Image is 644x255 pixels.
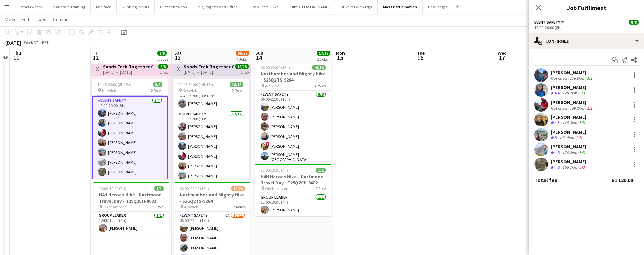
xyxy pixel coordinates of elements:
[5,39,21,46] div: [DATE]
[587,106,592,111] app-skills-label: 2/3
[534,20,565,25] button: Event Safety
[580,90,585,95] app-skills-label: 3/3
[241,69,249,75] div: 1 job
[5,16,15,22] span: View
[561,150,578,156] div: 170.2km
[153,82,162,87] span: 8/8
[12,54,21,62] span: 11
[93,50,99,56] span: Fri
[261,65,290,70] span: 06:00-22:00 (16h)
[568,106,585,111] div: 159.2km
[551,129,586,135] div: [PERSON_NAME]
[265,186,288,191] span: Okehampton
[160,69,168,75] div: 1 job
[498,50,507,56] span: Wed
[236,51,249,56] span: 55/57
[629,20,639,25] span: 8/8
[184,70,234,75] div: [DATE] → [DATE]
[235,64,249,69] span: 18/18
[555,120,560,125] span: 4.3
[34,15,49,24] a: Jobs
[183,88,197,93] span: Keswick
[117,0,155,14] button: Running Events
[534,20,560,25] span: Event Safety
[561,165,578,170] div: 165.7km
[612,177,633,183] div: £1 120.00
[53,16,68,22] span: Comms
[561,120,578,126] div: 115.3km
[555,165,560,170] span: 4.8
[157,51,167,56] span: 9/9
[416,54,425,62] span: 16
[93,182,169,235] app-job-card: 12:00-19:00 (7h)1/1H4H Heroes Hike - Dartmoor - Travel Day - T25Q2CH-8682 Okehampton1 RoleGroup L...
[255,71,331,83] h3: Northumberland Mighty Hike - S25Q2TS-9264
[529,33,644,49] div: Confirmed
[551,106,568,111] div: Not rated
[92,96,168,179] app-card-role: Event Safety7/712:00-20:00 (8h)[PERSON_NAME][PERSON_NAME][PERSON_NAME][PERSON_NAME][PERSON_NAME][...
[230,82,243,87] span: 18/18
[555,135,557,140] span: 5
[580,120,585,125] app-skills-label: 3/3
[587,76,592,81] app-skills-label: 3/3
[158,64,168,69] span: 8/8
[580,165,585,170] app-skills-label: 2/3
[316,186,326,191] span: 1 Role
[103,204,127,209] span: Okehampton
[14,0,47,14] button: Other Events
[154,186,164,191] span: 1/1
[50,15,71,24] a: Comms
[555,90,560,95] span: 4.4
[91,0,117,14] button: Rat Race
[178,82,216,87] span: 04:45-21:00 (16h15m)
[231,186,245,191] span: 19/20
[580,150,585,155] app-skills-label: 3/3
[92,79,168,179] app-job-card: 11:45-20:00 (8h15m)8/8 Keswick2 Roles11:45-20:00 (8h15m)[PERSON_NAME]Event Safety7/712:00-20:00 (...
[255,173,331,186] h3: H4H Heroes Hike - Dartmoor - Travel Day - T25Q2CH-8682
[36,16,46,22] span: Jobs
[534,177,557,183] div: Total fee
[13,50,21,56] span: Thu
[236,56,249,62] div: 4 Jobs
[555,150,560,155] span: 4.5
[423,0,453,14] button: Challenges
[497,54,507,62] span: 17
[551,76,568,81] div: Not rated
[568,76,585,81] div: 176.8km
[577,135,582,140] app-skills-label: 1/3
[184,204,198,209] span: Alnwick
[378,0,423,14] button: Mass Participation
[174,192,250,204] h3: Northumberland Mighty Hike - S25Q2TS-9264
[316,168,326,173] span: 1/1
[154,204,164,209] span: 1 Role
[534,25,639,30] div: 12:00-20:00 (8h)
[255,193,331,216] app-card-role: Group Leader1/112:00-19:00 (7h)[PERSON_NAME]
[255,164,331,216] app-job-card: 12:00-19:00 (7h)1/1H4H Heroes Hike - Dartmoor - Travel Day - T25Q2CH-8682 Okehampton1 RoleGroup L...
[93,212,169,235] app-card-role: Group Leader1/112:00-19:00 (7h)[PERSON_NAME]
[317,51,330,56] span: 17/17
[243,0,284,14] button: Climb Scafell Pike
[193,0,243,14] button: Kit, Projects and Office
[180,186,209,191] span: 06:00-22:00 (16h)
[93,192,169,204] h3: H4H Heroes Hike - Dartmoor - Travel Day - T25Q2CH-8682
[173,79,249,179] app-job-card: 04:45-21:00 (16h15m)18/18 Keswick2 RolesEvent Team Coordinator1/104:45-21:00 (16h15m)[PERSON_NAME...
[22,16,29,22] span: Edit
[151,88,162,93] span: 2 Roles
[158,56,168,62] div: 2 Jobs
[103,64,153,70] h3: Sands Trek Together Challenge - S25Q2CH-9384
[551,84,586,90] div: [PERSON_NAME]
[551,70,594,76] div: [PERSON_NAME]
[417,50,425,56] span: Tue
[99,186,126,191] span: 12:00-19:00 (7h)
[173,87,249,110] app-card-role: Event Team Coordinator1/104:45-21:00 (16h15m)[PERSON_NAME]
[529,3,644,12] h3: Job Fulfilment
[3,15,18,24] a: View
[254,54,263,62] span: 14
[103,70,153,75] div: [DATE] → [DATE]
[551,114,586,120] div: [PERSON_NAME]
[233,204,245,209] span: 3 Roles
[155,0,193,14] button: Climb Snowdon
[255,61,331,161] app-job-card: 06:00-22:00 (16h)16/16Northumberland Mighty Hike - S25Q2TS-9264 Alnwick3 RolesEvent Safety8/806:0...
